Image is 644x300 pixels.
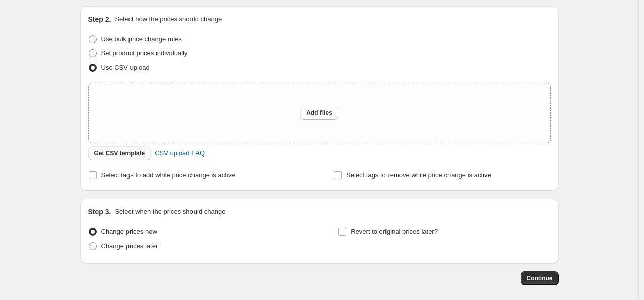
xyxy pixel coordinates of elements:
button: Get CSV template [88,146,151,160]
span: Change prices now [101,228,157,235]
span: Continue [527,274,553,282]
span: CSV upload FAQ [155,148,205,158]
span: Get CSV template [94,149,145,157]
span: Set product prices individually [101,49,188,57]
span: Change prices later [101,242,158,250]
button: Continue [521,271,559,285]
span: Use CSV upload [101,64,150,71]
a: CSV upload FAQ [149,145,211,161]
span: Select tags to remove while price change is active [346,171,491,179]
p: Select when the prices should change [115,207,225,217]
h2: Step 3. [88,207,111,217]
h2: Step 2. [88,14,111,24]
span: Select tags to add while price change is active [101,171,235,179]
span: Use bulk price change rules [101,35,182,43]
button: Add files [300,106,338,120]
p: Select how the prices should change [115,14,222,24]
span: Add files [306,109,332,117]
span: Revert to original prices later? [351,228,438,235]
